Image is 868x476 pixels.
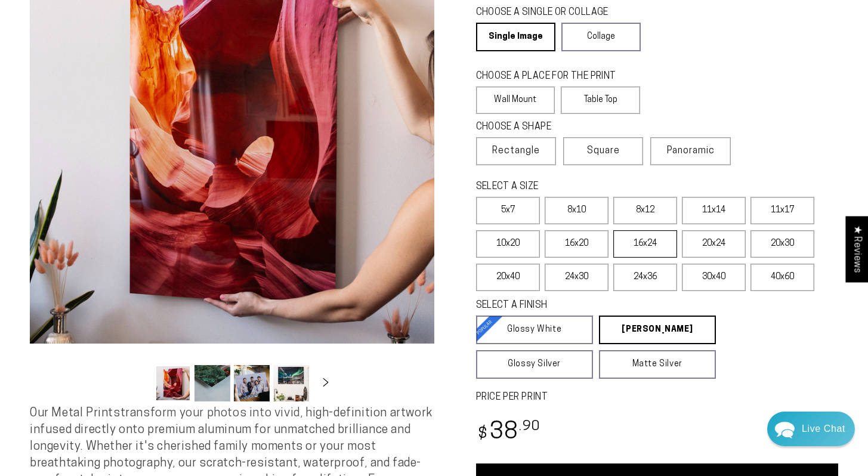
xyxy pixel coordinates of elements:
[599,316,716,344] a: [PERSON_NAME]
[125,370,152,397] button: Slide left
[682,230,746,258] label: 20x24
[682,264,746,291] label: 30x40
[492,144,540,158] span: Rectangle
[750,264,814,291] label: 40x60
[476,316,593,344] a: Glossy White
[476,120,631,134] legend: CHOOSE A SHAPE
[545,230,608,258] label: 16x20
[155,365,191,401] button: Load image 1 in gallery view
[476,391,839,404] label: PRICE PER PRINT
[476,264,540,291] label: 20x40
[273,365,309,401] button: Load image 4 in gallery view
[667,146,715,156] span: Panoramic
[476,230,540,258] label: 10x20
[476,350,593,379] a: Glossy Silver
[599,350,716,379] a: Matte Silver
[545,197,608,224] label: 8x10
[476,70,629,84] legend: CHOOSE A PLACE FOR THE PRINT
[476,86,555,114] label: Wall Mount
[561,86,640,114] label: Table Top
[194,365,230,401] button: Load image 2 in gallery view
[313,370,339,397] button: Slide right
[476,421,541,444] bdi: 38
[845,216,868,282] div: Click to open Judge.me floating reviews tab
[476,197,540,224] label: 5x7
[561,23,641,51] a: Collage
[682,197,746,224] label: 11x14
[767,412,855,446] div: Chat widget toggle
[519,420,540,434] sup: .90
[476,23,555,51] a: Single Image
[587,144,620,158] span: Square
[545,264,608,291] label: 24x30
[613,230,677,258] label: 16x24
[476,299,689,313] legend: SELECT A FINISH
[234,365,270,401] button: Load image 3 in gallery view
[613,197,677,224] label: 8x12
[750,230,814,258] label: 20x30
[476,180,689,194] legend: SELECT A SIZE
[476,6,630,20] legend: CHOOSE A SINGLE OR COLLAGE
[802,412,845,446] div: Contact Us Directly
[613,264,677,291] label: 24x36
[478,426,488,443] span: $
[750,197,814,224] label: 11x17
